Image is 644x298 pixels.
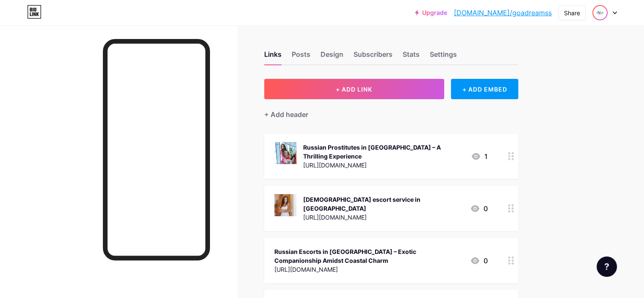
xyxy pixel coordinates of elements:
div: [DEMOGRAPHIC_DATA] escort service in [GEOGRAPHIC_DATA] [303,195,463,213]
div: + ADD EMBED [451,79,518,99]
div: Share [564,8,580,17]
div: Links [264,49,282,64]
a: Upgrade [415,9,447,16]
div: Subscribers [354,49,392,64]
img: russian escort service in goa [274,194,296,216]
img: Russian Prostitutes in Goa – A Thrilling Experience [274,142,296,164]
img: goadreamss [593,6,607,19]
div: 0 [470,256,488,266]
div: Settings [430,49,457,64]
div: Posts [292,49,310,64]
a: [DOMAIN_NAME]/goadreamss [454,8,552,18]
button: + ADD LINK [264,79,444,99]
div: Stats [403,49,420,64]
div: 1 [471,151,488,162]
div: 0 [470,203,488,214]
div: [URL][DOMAIN_NAME] [303,161,464,170]
div: + Add header [264,109,308,120]
span: + ADD LINK [336,86,372,93]
div: Russian Escorts in [GEOGRAPHIC_DATA] – Exotic Companionship Amidst Coastal Charm [274,247,463,265]
div: [URL][DOMAIN_NAME] [303,213,463,222]
div: Russian Prostitutes in [GEOGRAPHIC_DATA] – A Thrilling Experience [303,143,464,161]
div: [URL][DOMAIN_NAME] [274,265,463,274]
div: Design [321,49,343,64]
